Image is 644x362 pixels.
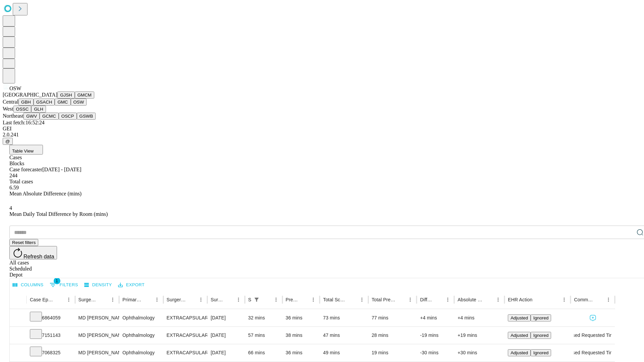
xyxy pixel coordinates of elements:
[83,280,114,290] button: Density
[224,295,234,304] button: Sort
[11,280,45,290] button: Select columns
[13,312,23,324] button: Expand
[54,278,60,284] span: 1
[3,106,13,112] span: West
[48,280,80,290] button: Show filters
[122,297,142,302] div: Primary Service
[323,327,365,344] div: 47 mins
[420,344,451,361] div: -30 mins
[78,344,116,361] div: MD [PERSON_NAME]
[508,332,531,339] button: Adjusted
[569,344,616,361] span: Used Requested Time
[420,327,451,344] div: -19 mins
[13,106,32,113] button: OSSC
[569,327,616,344] span: Used Requested Time
[23,254,54,259] span: Refresh data
[18,99,34,106] button: GBH
[508,314,531,321] button: Adjusted
[3,126,641,132] div: GEI
[574,344,611,361] div: Used Requested Time
[511,350,528,355] span: Adjusted
[508,349,531,356] button: Adjusted
[187,295,196,304] button: Sort
[234,295,243,304] button: Menu
[3,92,57,98] span: [GEOGRAPHIC_DATA]
[3,138,13,145] button: @
[55,99,70,106] button: GMC
[420,297,433,302] div: Difference
[574,327,611,344] div: Used Requested Time
[458,344,501,361] div: +30 mins
[9,179,33,184] span: Total cases
[167,309,204,326] div: EXTRACAPSULAR CATARACT REMOVAL WITH [MEDICAL_DATA]
[143,295,152,304] button: Sort
[3,132,641,138] div: 2.0.241
[574,297,593,302] div: Comments
[30,344,72,361] div: 7068325
[458,297,483,302] div: Absolute Difference
[9,205,12,211] span: 4
[248,344,279,361] div: 66 mins
[458,327,501,344] div: +19 mins
[533,295,542,304] button: Sort
[604,295,613,304] button: Menu
[108,295,117,304] button: Menu
[9,185,19,190] span: 6.59
[248,297,251,302] div: Scheduled In Room Duration
[299,295,309,304] button: Sort
[71,99,87,106] button: OSW
[211,297,224,302] div: Surgery Date
[9,85,21,91] span: OSW
[167,327,204,344] div: EXTRACAPSULAR CATARACT REMOVAL COMPLEX WITH IOL
[420,309,451,326] div: +4 mins
[40,113,59,120] button: GCMC
[99,295,108,304] button: Sort
[323,297,347,302] div: Total Scheduled Duration
[30,327,72,344] div: 7151143
[508,297,532,302] div: EHR Action
[252,295,261,304] div: 1 active filter
[13,347,23,359] button: Expand
[152,295,162,304] button: Menu
[372,327,414,344] div: 28 mins
[211,309,241,326] div: [DATE]
[372,297,396,302] div: Total Predicted Duration
[31,106,46,113] button: GLH
[12,240,36,245] span: Reset filters
[372,344,414,361] div: 19 mins
[9,246,57,259] button: Refresh data
[30,297,54,302] div: Case Epic Id
[5,139,10,144] span: @
[357,295,367,304] button: Menu
[286,297,299,302] div: Predicted In Room Duration
[531,332,551,339] button: Ignored
[57,92,75,99] button: GJSH
[533,333,548,338] span: Ignored
[531,314,551,321] button: Ignored
[75,92,94,99] button: GMCM
[78,327,116,344] div: MD [PERSON_NAME]
[262,295,271,304] button: Sort
[211,327,241,344] div: [DATE]
[23,113,40,120] button: GWV
[34,99,55,106] button: GSACH
[286,309,317,326] div: 36 mins
[559,295,569,304] button: Menu
[458,309,501,326] div: +4 mins
[9,239,38,246] button: Reset filters
[116,280,146,290] button: Export
[309,295,318,304] button: Menu
[252,295,261,304] button: Show filters
[3,113,23,119] span: Northeast
[9,173,17,178] span: 244
[59,113,77,120] button: OSCP
[196,295,206,304] button: Menu
[533,315,548,320] span: Ignored
[323,344,365,361] div: 49 mins
[78,309,116,326] div: MD [PERSON_NAME]
[55,295,64,304] button: Sort
[434,295,443,304] button: Sort
[42,167,81,172] span: [DATE] - [DATE]
[9,191,82,196] span: Mean Absolute Difference (mins)
[511,333,528,338] span: Adjusted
